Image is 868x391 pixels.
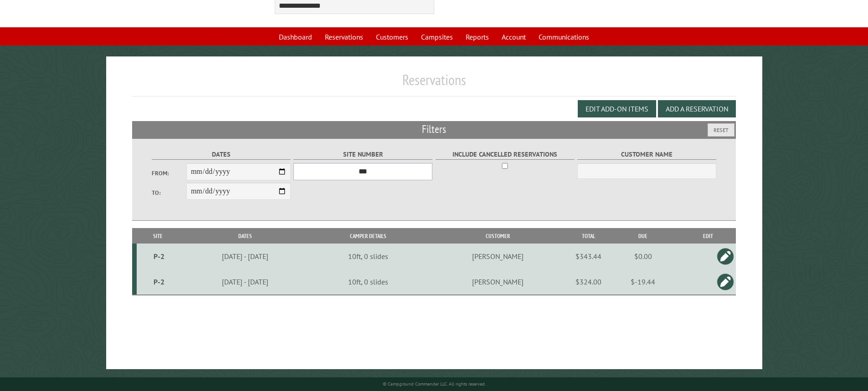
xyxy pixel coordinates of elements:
[137,228,180,244] th: Site
[132,71,736,96] h1: Reservations
[425,244,570,269] td: [PERSON_NAME]
[311,244,425,269] td: 10ft, 0 slides
[319,28,369,46] a: Reservations
[273,28,318,46] a: Dashboard
[152,149,291,160] label: Dates
[181,252,309,261] div: [DATE] - [DATE]
[606,269,680,295] td: $-19.44
[370,28,414,46] a: Customers
[140,252,178,261] div: P-2
[416,28,458,46] a: Campsites
[425,269,570,295] td: [PERSON_NAME]
[152,169,186,178] label: From:
[293,149,432,160] label: Site Number
[181,277,309,286] div: [DATE] - [DATE]
[658,100,736,117] button: Add a Reservation
[311,269,425,295] td: 10ft, 0 slides
[570,269,606,295] td: $324.00
[708,123,734,137] button: Reset
[570,244,606,269] td: $343.44
[606,244,680,269] td: $0.00
[436,149,575,160] label: Include Cancelled Reservations
[680,228,736,244] th: Edit
[496,28,531,46] a: Account
[533,28,595,46] a: Communications
[578,100,656,117] button: Edit Add-on Items
[425,228,570,244] th: Customer
[152,188,186,197] label: To:
[577,149,716,160] label: Customer Name
[606,228,680,244] th: Due
[311,228,425,244] th: Camper Details
[179,228,311,244] th: Dates
[140,277,178,286] div: P-2
[383,381,486,387] small: © Campground Commander LLC. All rights reserved.
[132,121,736,138] h2: Filters
[460,28,494,46] a: Reports
[570,228,606,244] th: Total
